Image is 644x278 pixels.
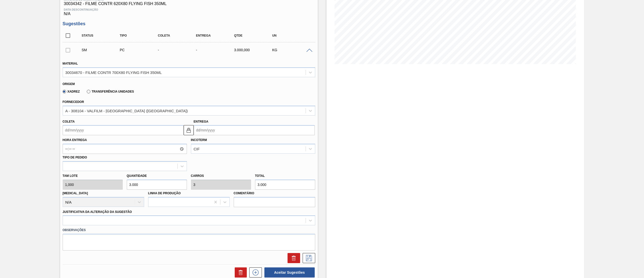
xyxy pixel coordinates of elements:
[264,267,315,277] button: Aceitar Sugestões
[63,136,187,144] label: Hora Entrega
[63,227,315,234] label: Observações
[186,127,192,133] img: locked
[271,34,314,37] div: UN
[233,34,276,37] div: Qtde
[191,174,204,178] label: Carros
[80,34,124,37] div: Status
[63,191,88,195] label: [MEDICAL_DATA]
[118,48,162,52] div: Pedido de Compra
[148,191,181,195] label: Linha de Produção
[271,48,314,52] div: KG
[63,120,75,123] label: Coleta
[194,125,315,135] input: dd/mm/yyyy
[194,147,200,151] div: CIF
[195,48,238,52] div: -
[63,172,123,180] label: Tam lote
[285,253,300,263] div: Excluir Sugestão
[156,34,200,37] div: Coleta
[195,34,238,37] div: Entrega
[255,174,265,178] label: Total
[184,125,194,135] button: locked
[127,174,147,178] label: Quantidade
[63,100,84,104] label: Fornecedor
[64,2,314,6] span: 30034342 - FILME CONTR 620X80 FLYING FISH 350ML
[87,90,134,93] label: Transferência Unidades
[300,253,315,263] div: Salvar Sugestão
[65,70,162,74] div: 30034670 - FILME CONTR 700X80 FLYING FISH 350ML
[234,190,315,197] label: Comentário
[63,90,80,93] label: Xadrez
[63,6,315,16] div: N/A
[118,34,162,37] div: Tipo
[247,267,262,277] div: Nova sugestão
[63,156,87,159] label: Tipo de pedido
[156,48,200,52] div: -
[63,62,78,65] label: Material
[64,8,314,11] span: Data Descontinuação
[63,210,132,214] label: Justificativa da Alteração da Sugestão
[191,138,207,142] label: Incoterm
[233,48,276,52] div: 3.000,000
[63,125,184,135] input: dd/mm/yyyy
[65,108,188,113] div: A - 308104 - VALFILM - [GEOGRAPHIC_DATA] ([GEOGRAPHIC_DATA])
[232,267,247,277] div: Excluir Sugestões
[63,82,75,86] label: Origem
[80,48,124,52] div: Sugestão Manual
[194,120,209,123] label: Entrega
[63,21,315,26] h3: Sugestões
[262,267,315,278] div: Aceitar Sugestões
